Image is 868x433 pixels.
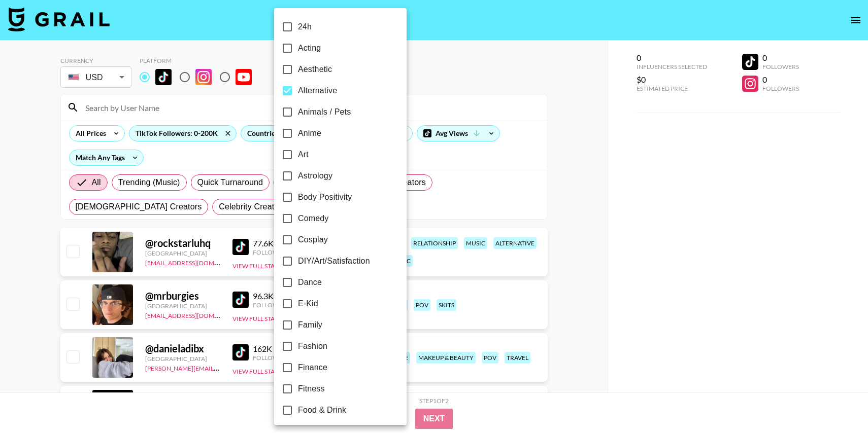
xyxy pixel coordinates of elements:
span: Body Positivity [298,191,352,203]
span: Astrology [298,170,332,182]
span: Finance [298,362,327,374]
span: Cosplay [298,234,328,246]
span: Acting [298,42,321,54]
span: DIY/Art/Satisfaction [298,255,370,267]
span: Anime [298,127,321,139]
span: Dance [298,276,322,288]
span: Fashion [298,340,327,352]
span: Comedy [298,212,328,225]
span: E-Kid [298,298,318,310]
span: Animals / Pets [298,106,351,118]
span: 24h [298,21,312,33]
iframe: Drift Widget Chat Controller [817,382,856,421]
span: Art [298,149,309,161]
span: Alternative [298,85,337,97]
span: Fitness [298,383,325,395]
span: Aesthetic [298,63,332,76]
span: Family [298,319,322,331]
span: Food & Drink [298,404,346,416]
